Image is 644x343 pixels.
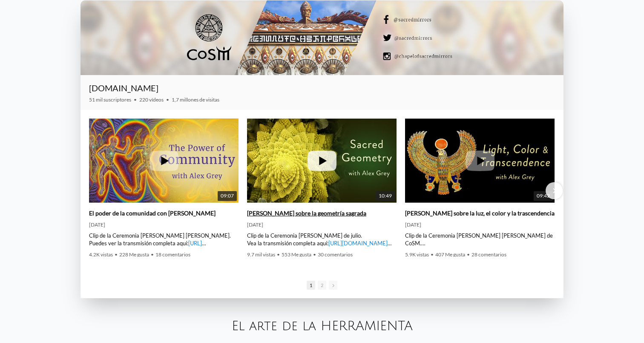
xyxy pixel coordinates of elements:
a: Alex Grey sobre la luz, el color y la trascendencia 09:42 [405,119,555,203]
font: 18 comentarios [155,251,190,258]
font: Clip de la Ceremonia [PERSON_NAME] [PERSON_NAME]. [89,232,231,239]
font: Vea la transmisión completa aquí: [247,240,328,247]
font: • [313,251,316,258]
a: El arte de la HERRAMIENTA [232,319,413,333]
font: 553 Me gusta [282,251,311,258]
a: El poder de la comunidad con Alex Grey 09:07 [89,119,239,203]
font: 51 mil suscriptores [89,96,131,103]
font: 407 Me gusta [435,251,465,258]
font: 30 comentarios [318,251,353,258]
font: [DATE] [247,221,263,228]
font: [PERSON_NAME] sobre la luz, el color y la trascendencia [405,209,555,217]
font: 228 Me gusta [119,251,149,258]
font: 1,7 millones de visitas [172,96,219,103]
a: Alex Grey sobre la geometría sagrada 10:49 [247,119,397,203]
font: Clip de la Ceremonia [PERSON_NAME] de julio. [247,232,362,239]
img: Alex Grey sobre la geometría sagrada [247,105,397,217]
font: 10:49 [379,192,392,199]
a: [PERSON_NAME] sobre la luz, el color y la trascendencia [405,209,555,217]
font: 09:42 [537,192,550,199]
font: Clip de la Ceremonia [PERSON_NAME] [PERSON_NAME] de CoSM. [405,232,553,247]
font: 28 comentarios [471,251,506,258]
a: El poder de la comunidad con [PERSON_NAME] [89,209,216,217]
img: Alex Grey sobre la luz, el color y la trascendencia [405,105,555,217]
font: 4.2K vistas [89,251,113,258]
font: 2 [321,282,323,288]
font: • [467,251,470,258]
font: • [115,251,118,258]
font: 09:07 [221,192,234,199]
font: 1 [310,282,312,288]
font: 5.9K vistas [405,251,429,258]
font: 9.7 mil vistas [247,251,275,258]
font: • [277,251,280,258]
a: [PERSON_NAME] sobre la geometría sagrada [247,209,366,217]
font: • [431,251,434,258]
font: Puedes ver la transmisión completa aquí: [89,240,188,247]
font: [DATE] [89,221,105,228]
font: • [151,251,154,258]
a: [URL][DOMAIN_NAME] [89,240,206,254]
font: El poder de la comunidad con [PERSON_NAME] [89,209,216,217]
iframe: Suscríbete a CoSM.TV en YouTube [503,86,555,96]
font: [DATE] [405,221,421,228]
font: [PERSON_NAME] sobre la geometría sagrada [247,209,366,217]
font: • [134,96,137,103]
a: [DOMAIN_NAME] [89,83,158,93]
img: El poder de la comunidad con Alex Grey [89,105,239,217]
a: [URL][DOMAIN_NAME] [328,240,388,247]
font: 220 vídeos [139,96,164,103]
font: • [166,96,169,103]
